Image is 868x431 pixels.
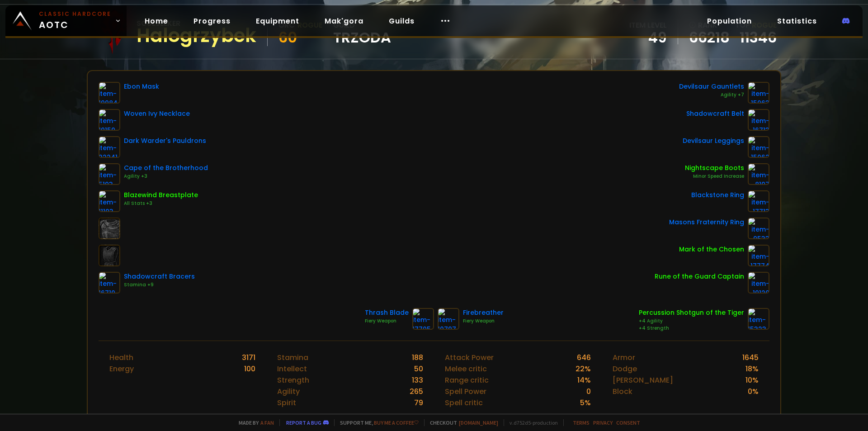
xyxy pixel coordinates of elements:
div: Minor Speed Increase [685,173,744,180]
div: 50 [414,363,423,374]
img: item-8197 [748,163,769,185]
div: Attack Power [445,352,494,363]
div: Spirit [277,397,296,408]
div: Energy [109,363,134,374]
div: Fiery Weapon [463,317,504,325]
span: TRZODA [333,31,391,44]
div: Stamina [277,352,308,363]
div: +4 Agility [639,317,744,325]
div: Nightscape Boots [685,163,744,173]
a: a fan [260,419,274,426]
div: Blackstone Ring [691,190,744,200]
div: 22 % [576,363,591,374]
div: Devilsaur Leggings [683,136,744,146]
a: Population [700,12,759,30]
a: Consent [616,419,640,426]
div: Woven Ivy Necklace [124,109,190,118]
div: Halogrzybek [137,29,256,43]
div: Melee critic [445,363,487,374]
div: Masons Fraternity Ring [669,218,744,227]
div: Intellect [277,363,307,374]
img: item-19159 [99,109,120,131]
img: item-22241 [99,136,120,158]
div: Firebreather [463,308,504,317]
a: Equipment [249,12,307,30]
div: Mark of the Chosen [679,245,744,254]
div: 3171 [242,352,255,363]
div: 14 % [577,374,591,386]
div: All Stats +3 [124,200,198,207]
div: 79 [414,397,423,408]
div: Agility +3 [124,173,208,180]
img: item-15323 [748,308,769,330]
div: guild [333,19,391,44]
div: Percussion Shotgun of the Tiger [639,308,744,317]
div: Fiery Weapon [365,317,409,325]
div: [PERSON_NAME] [613,374,673,386]
div: 5 % [580,397,591,408]
div: 18 % [745,363,759,374]
div: 49 [629,31,667,44]
div: Block [613,386,632,397]
div: Stamina +9 [124,281,195,289]
div: Spell critic [445,397,483,408]
a: Home [137,12,175,30]
div: Agility [277,386,300,397]
img: item-5193 [99,163,120,185]
a: Classic HardcoreAOTC [5,5,127,36]
img: item-16713 [748,109,769,131]
div: 100 [244,363,255,374]
img: item-16710 [99,272,120,294]
a: Privacy [593,419,613,426]
div: 265 [410,386,423,397]
img: item-11193 [99,190,120,212]
div: Armor [613,352,635,363]
div: Spell Power [445,386,486,397]
img: item-19984 [99,82,120,104]
a: Statistics [770,12,824,30]
div: Thrash Blade [365,308,409,317]
div: 646 [577,352,591,363]
div: Blazewind Breastplate [124,190,198,200]
img: item-9533 [748,218,769,239]
img: item-17705 [412,308,434,330]
img: item-15063 [748,82,769,104]
img: item-17774 [748,245,769,266]
div: Devilsaur Gauntlets [679,82,744,91]
div: 133 [412,374,423,386]
div: Shadowcraft Bracers [124,272,195,281]
div: Rune of the Guard Captain [655,272,744,281]
div: Agility +7 [679,91,744,99]
span: v. d752d5 - production [504,419,558,426]
div: +4 Strength [639,325,744,332]
a: 66218 [689,31,730,44]
a: [DOMAIN_NAME] [459,419,498,426]
div: Strength [277,374,309,386]
div: 0 % [748,386,759,397]
div: 188 [412,352,423,363]
a: Guilds [382,12,422,30]
div: Health [109,352,133,363]
a: Mak'gora [317,12,371,30]
div: Cape of the Brotherhood [124,163,208,173]
span: Checkout [424,419,498,426]
div: Range critic [445,374,489,386]
div: Ebon Mask [124,82,159,91]
img: item-15062 [748,136,769,158]
div: 1645 [742,352,759,363]
img: item-17713 [748,190,769,212]
small: Classic Hardcore [39,10,111,18]
span: Support me, [334,419,419,426]
a: Report a bug [286,419,321,426]
a: Progress [186,12,238,30]
div: Shadowcraft Belt [686,109,744,118]
div: Dark Warder's Pauldrons [124,136,206,146]
img: item-10797 [438,308,459,330]
div: 0 [586,386,591,397]
img: item-19120 [748,272,769,294]
a: Terms [573,419,590,426]
span: AOTC [39,10,111,32]
span: Made by [233,419,274,426]
div: Dodge [613,363,637,374]
a: Buy me a coffee [374,419,419,426]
